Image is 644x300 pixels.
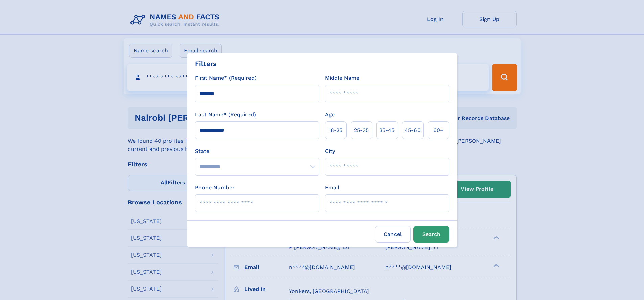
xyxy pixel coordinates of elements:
label: Cancel [375,226,411,243]
span: 60+ [433,126,444,134]
span: 45‑60 [405,126,421,134]
span: 35‑45 [379,126,395,134]
div: Filters [195,59,217,69]
label: Age [325,111,335,119]
button: Search [413,226,449,243]
span: 25‑35 [354,126,369,134]
label: First Name* (Required) [195,74,257,82]
label: Middle Name [325,74,359,82]
label: Last Name* (Required) [195,111,256,119]
label: City [325,147,335,155]
label: State [195,147,319,155]
label: Email [325,184,339,192]
label: Phone Number [195,184,235,192]
span: 18‑25 [329,126,342,134]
